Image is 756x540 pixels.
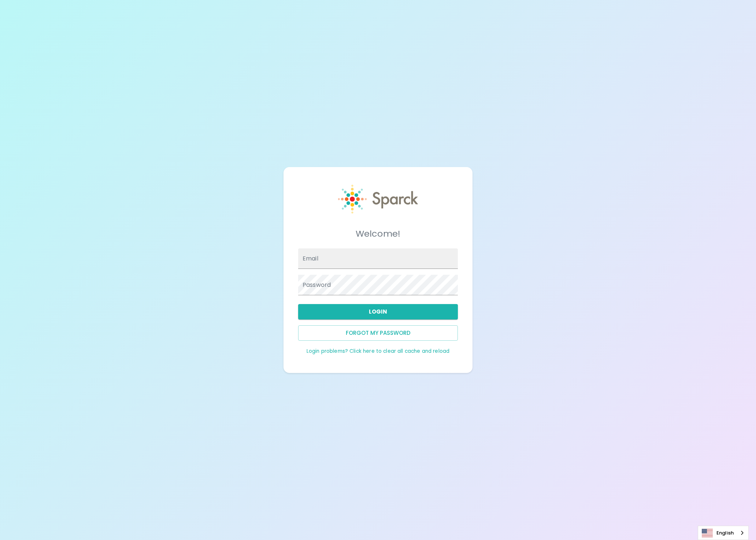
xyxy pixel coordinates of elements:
[338,185,418,214] img: Sparck logo
[298,228,458,240] h5: Welcome!
[698,526,748,540] a: English
[698,526,749,540] div: Language
[698,526,749,540] aside: Language selected: English
[298,304,458,319] button: Login
[307,348,449,355] a: Login problems? Click here to clear all cache and reload
[298,325,458,341] button: Forgot my password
